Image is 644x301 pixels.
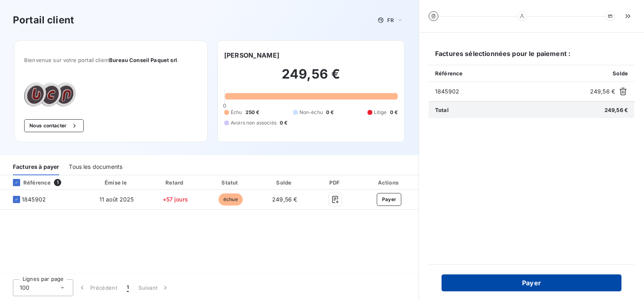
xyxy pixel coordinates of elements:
button: Précédent [73,279,122,296]
button: Nous contacter [24,119,84,132]
span: 249,56 € [590,87,615,95]
div: Solde [260,179,310,187]
span: Litige [374,109,387,116]
div: Émise le [88,179,146,187]
span: 1 [127,284,129,292]
span: Avoirs non associés [231,119,277,127]
span: 100 [20,284,29,292]
span: Référence [435,70,462,77]
h3: Portail client [13,13,74,27]
span: 11 août 2025 [99,196,134,203]
span: FR [387,17,394,23]
button: Suivant [134,279,174,296]
span: Non-échu [299,109,323,116]
span: 1 [54,179,61,186]
span: Échu [231,109,242,116]
div: PDF [313,179,358,187]
span: 1845902 [22,195,46,203]
span: Total [435,107,449,113]
span: 249,56 € [605,107,628,113]
div: Actions [361,179,417,187]
h6: Factures sélectionnées pour le paiement : [429,49,634,65]
span: 0 € [390,109,398,116]
span: 249,56 € [272,196,297,203]
span: 250 € [246,109,260,116]
div: Référence [6,179,51,186]
div: Statut [205,179,256,187]
h2: 249,56 € [224,66,398,90]
button: Payer [377,193,402,206]
span: échue [219,193,243,206]
span: Solde [613,70,628,77]
span: Bienvenue sur votre portail client . [24,57,198,63]
button: Payer [442,274,621,291]
div: Retard [149,179,202,187]
div: Factures à payer [13,158,59,175]
span: Bureau Conseil Paquet srl [109,57,177,63]
span: 0 € [326,109,334,116]
span: 0 [223,102,226,109]
span: 0 € [280,119,287,127]
h6: [PERSON_NAME] [224,50,279,60]
div: Tous les documents [69,158,122,175]
span: 1845902 [435,87,587,95]
button: 1 [122,279,134,296]
span: +57 jours [163,196,188,203]
img: Company logo [24,83,76,106]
